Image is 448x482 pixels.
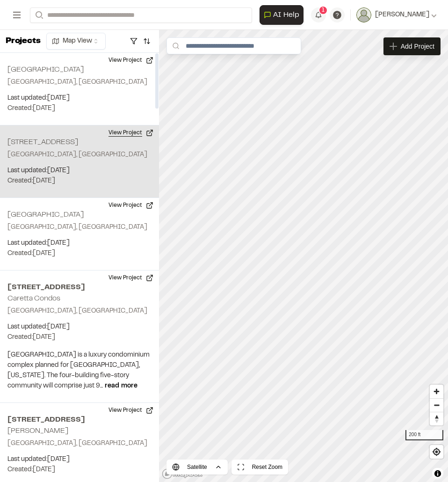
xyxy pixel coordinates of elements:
span: [PERSON_NAME] [375,10,429,20]
h2: [PERSON_NAME] [7,428,68,434]
p: Created: [DATE] [7,176,152,186]
button: 1 [311,7,326,22]
span: Zoom out [430,399,443,412]
p: Created: [DATE] [7,103,152,114]
span: read more [105,383,137,389]
button: [PERSON_NAME] [356,7,437,22]
a: Mapbox logo [162,468,203,479]
button: View Project [103,53,159,68]
canvas: Map [159,30,448,482]
button: Satellite [166,460,228,475]
h2: [GEOGRAPHIC_DATA] [7,212,84,218]
button: Zoom in [430,385,443,398]
p: Created: [DATE] [7,332,152,343]
button: View Project [103,125,159,140]
p: Created: [DATE] [7,465,152,475]
h2: Caretta Condos [7,295,60,302]
h2: [STREET_ADDRESS] [7,139,78,146]
h2: [GEOGRAPHIC_DATA] [7,66,84,73]
p: Last updated: [DATE] [7,322,152,332]
p: Last updated: [DATE] [7,238,152,248]
p: [GEOGRAPHIC_DATA], [GEOGRAPHIC_DATA] [7,222,152,233]
button: View Project [103,270,159,285]
p: [GEOGRAPHIC_DATA], [GEOGRAPHIC_DATA] [7,306,152,316]
p: Projects [6,35,41,48]
p: [GEOGRAPHIC_DATA], [GEOGRAPHIC_DATA] [7,77,152,88]
button: Toggle attribution [432,468,443,479]
button: Reset Zoom [231,460,288,475]
button: View Project [103,403,159,418]
div: 200 ft [405,430,443,440]
button: Zoom out [430,398,443,412]
div: Open AI Assistant [260,5,307,25]
span: AI Help [273,9,299,21]
button: View Project [103,198,159,213]
button: Reset bearing to north [430,412,443,425]
button: Open AI Assistant [260,5,303,25]
p: Last updated: [DATE] [7,454,152,465]
span: 1 [322,6,325,15]
p: Last updated: [DATE] [7,166,152,176]
p: [GEOGRAPHIC_DATA], [GEOGRAPHIC_DATA] [7,438,152,449]
p: Created: [DATE] [7,248,152,259]
p: [GEOGRAPHIC_DATA], [GEOGRAPHIC_DATA] [7,150,152,160]
h2: [STREET_ADDRESS] [7,282,152,293]
span: Reset bearing to north [430,412,443,425]
p: Last updated: [DATE] [7,93,152,103]
button: Search [30,7,47,23]
button: Find my location [430,445,443,459]
span: Add Project [401,42,434,51]
h2: [STREET_ADDRESS] [7,414,152,425]
p: [GEOGRAPHIC_DATA] is a luxury condominium complex planned for [GEOGRAPHIC_DATA], [US_STATE]. The ... [7,350,152,391]
img: User [356,7,371,22]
